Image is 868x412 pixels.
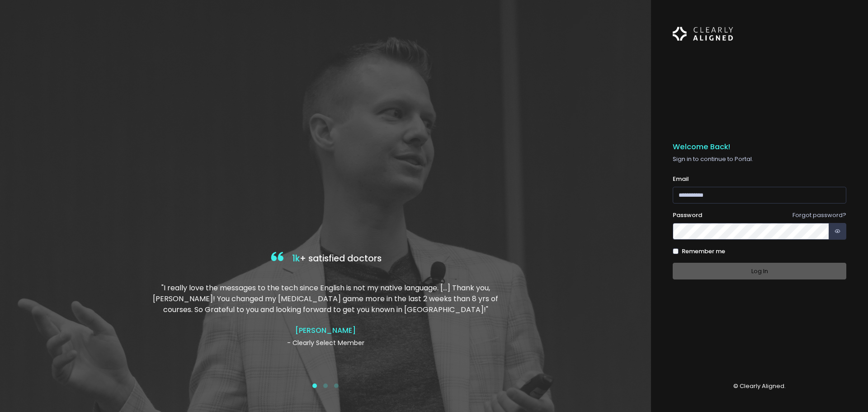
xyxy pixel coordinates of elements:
img: Logo Horizontal [673,22,733,46]
h4: [PERSON_NAME] [151,326,500,335]
p: Sign in to continue to Portal. [673,155,846,164]
label: Email [673,175,689,184]
label: Password [673,211,702,220]
h4: + satisfied doctors [151,250,500,268]
label: Remember me [682,247,725,256]
h5: Welcome Back! [673,142,846,152]
p: "I really love the messages to the tech since English is not my native language. […] Thank you, [... [151,283,500,315]
a: Forgot password? [793,211,846,219]
span: 1k [292,252,300,265]
p: © Clearly Aligned. [673,382,846,391]
p: - Clearly Select Member [151,338,500,348]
